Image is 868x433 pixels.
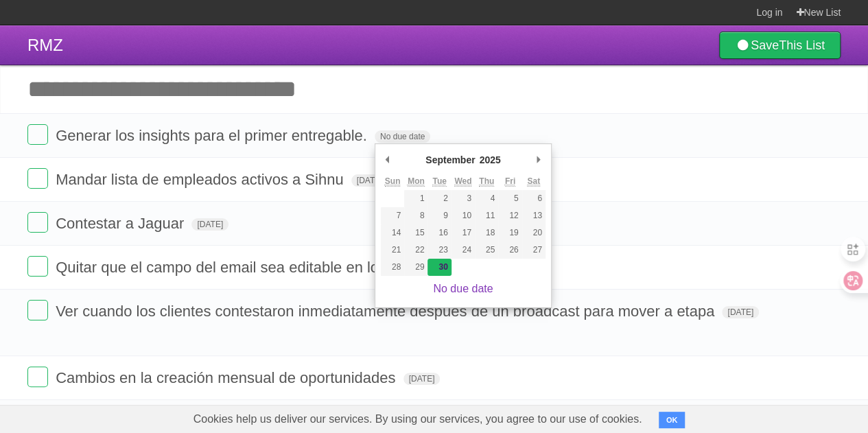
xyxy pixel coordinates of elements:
span: [DATE] [191,218,228,231]
button: 20 [522,224,546,242]
span: Mandar lista de empleados activos a Sihnu [56,171,347,188]
span: No due date [375,130,430,143]
button: 23 [427,242,451,259]
abbr: Tuesday [432,176,446,187]
span: RMZ [27,36,63,54]
abbr: Sunday [385,176,401,187]
div: September [423,150,477,170]
abbr: Monday [408,176,425,187]
button: OK [659,412,685,428]
button: 3 [451,190,475,207]
abbr: Wednesday [454,176,471,187]
span: [DATE] [722,306,759,318]
button: 12 [498,207,521,224]
abbr: Friday [505,176,515,187]
button: Next Month [532,150,546,170]
label: Done [27,366,48,387]
button: 18 [475,224,498,242]
button: 24 [451,242,475,259]
button: 16 [427,224,451,242]
span: Cookies help us deliver our services. By using our services, you agree to our use of cookies. [180,406,656,433]
span: Cambios en la creación mensual de oportunidades [56,369,399,386]
button: 1 [404,190,427,207]
button: 26 [498,242,521,259]
label: Done [27,168,48,189]
a: No due date [433,283,493,294]
abbr: Thursday [479,176,494,187]
button: 29 [404,259,427,276]
button: Previous Month [381,150,395,170]
button: 7 [381,207,404,224]
button: 28 [381,259,404,276]
button: 27 [522,242,546,259]
label: Done [27,212,48,233]
button: 8 [404,207,427,224]
a: SaveThis List [719,32,841,59]
span: [DATE] [351,174,388,187]
b: This List [779,38,825,52]
span: Generar los insights para el primer entregable. [56,127,371,144]
span: Ver cuando los clientes contestaron inmediatamente después de un broadcast para mover a etapa [56,303,718,320]
label: Done [27,300,48,320]
button: 30 [427,259,451,276]
button: 19 [498,224,521,242]
div: 2025 [477,150,502,170]
button: 21 [381,242,404,259]
button: 2 [427,190,451,207]
button: 15 [404,224,427,242]
span: [DATE] [403,373,441,385]
label: Done [27,256,48,277]
button: 9 [427,207,451,224]
button: 10 [451,207,475,224]
abbr: Saturday [527,176,540,187]
button: 5 [498,190,521,207]
span: Quitar que el campo del email sea editable en los tickets [56,259,436,276]
label: Done [27,124,48,145]
button: 13 [522,207,546,224]
button: 22 [404,242,427,259]
button: 6 [522,190,546,207]
button: 11 [475,207,498,224]
button: 25 [475,242,498,259]
button: 17 [451,224,475,242]
button: 4 [475,190,498,207]
span: Contestar a Jaguar [56,215,187,232]
button: 14 [381,224,404,242]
